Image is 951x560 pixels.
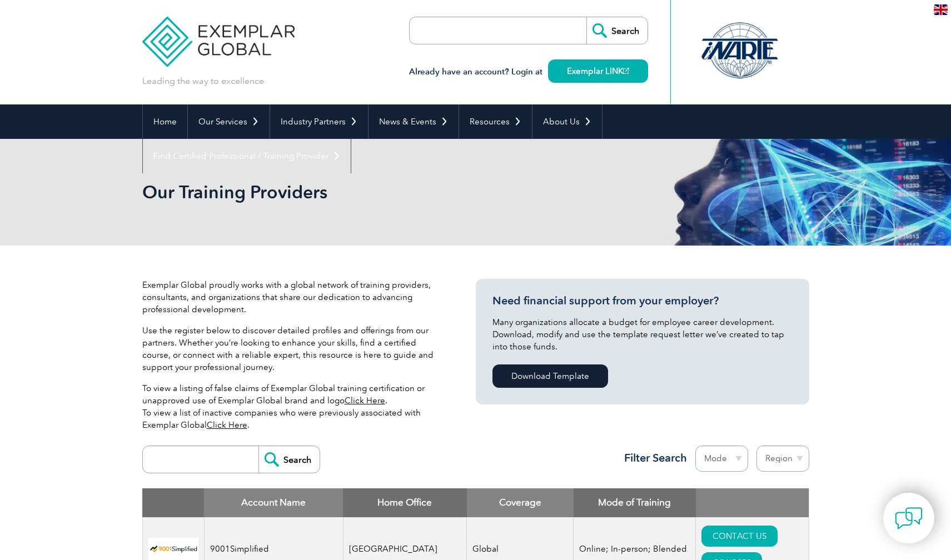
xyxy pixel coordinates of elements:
[492,364,608,388] a: Download Template
[142,279,442,316] p: Exemplar Global proudly works with a global network of training providers, consultants, and organ...
[934,4,948,15] img: en
[369,104,459,139] a: News & Events
[574,488,696,517] th: Mode of Training: activate to sort column ascending
[701,526,778,547] a: CONTACT US
[142,75,264,87] p: Leading the way to excellence
[492,294,793,308] h3: Need financial support from your employer?
[343,488,467,517] th: Home Office: activate to sort column ascending
[492,316,793,353] p: Many organizations allocate a budget for employee career development. Download, modify and use th...
[532,104,602,139] a: About Us
[258,446,320,473] input: Search
[623,68,629,74] img: open_square.png
[618,451,687,465] h3: Filter Search
[895,504,923,532] img: contact-chat.png
[409,65,648,79] h3: Already have an account? Login at
[142,382,442,431] p: To view a listing of false claims of Exemplar Global training certification or unapproved use of ...
[188,104,270,139] a: Our Services
[467,488,574,517] th: Coverage: activate to sort column ascending
[143,139,351,173] a: Find Certified Professional / Training Provider
[207,420,247,430] a: Click Here
[548,59,648,83] a: Exemplar LINK
[143,104,187,139] a: Home
[142,183,609,201] h2: Our Training Providers
[696,488,809,517] th: : activate to sort column ascending
[459,104,532,139] a: Resources
[345,396,385,406] a: Click Here
[142,324,442,373] p: Use the register below to discover detailed profiles and offerings from our partners. Whether you...
[586,17,648,44] input: Search
[204,488,343,517] th: Account Name: activate to sort column descending
[270,104,368,139] a: Industry Partners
